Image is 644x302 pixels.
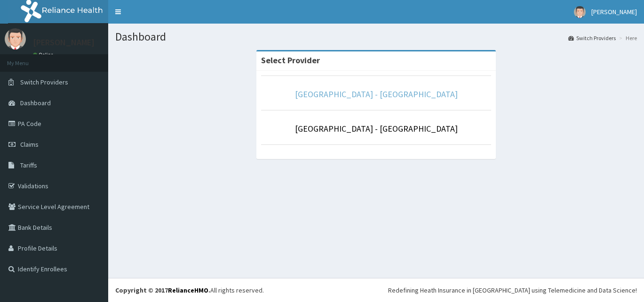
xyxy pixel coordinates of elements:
[168,286,208,294] a: RelianceHMO
[5,28,26,50] img: User Image
[33,38,95,47] p: [PERSON_NAME]
[295,123,458,134] a: [GEOGRAPHIC_DATA] - [GEOGRAPHIC_DATA]
[568,34,616,42] a: Switch Providers
[261,55,320,66] strong: Select Provider
[295,89,458,100] a: [GEOGRAPHIC_DATA] - [GEOGRAPHIC_DATA]
[115,31,637,43] h1: Dashboard
[20,78,68,86] span: Switch Providers
[108,278,644,302] footer: All rights reserved.
[574,6,586,18] img: User Image
[388,285,637,295] div: Redefining Heath Insurance in [GEOGRAPHIC_DATA] using Telemedicine and Data Science!
[591,8,637,16] span: [PERSON_NAME]
[617,34,637,42] li: Here
[20,99,51,107] span: Dashboard
[33,51,56,58] a: Online
[20,161,37,169] span: Tariffs
[115,286,210,294] strong: Copyright © 2017 .
[20,140,39,149] span: Claims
